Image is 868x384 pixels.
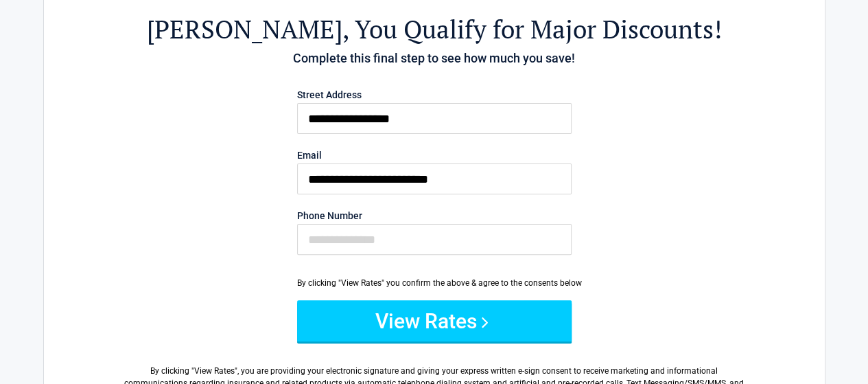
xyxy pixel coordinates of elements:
[297,150,572,160] label: Email
[119,12,749,46] h2: , You Qualify for Major Discounts!
[297,211,572,221] label: Phone Number
[194,366,235,376] span: View Rates
[119,49,749,67] h4: Complete this final step to see how much you save!
[297,90,572,100] label: Street Address
[297,300,572,341] button: View Rates
[147,12,342,46] span: [PERSON_NAME]
[297,277,572,289] div: By clicking "View Rates" you confirm the above & agree to the consents below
